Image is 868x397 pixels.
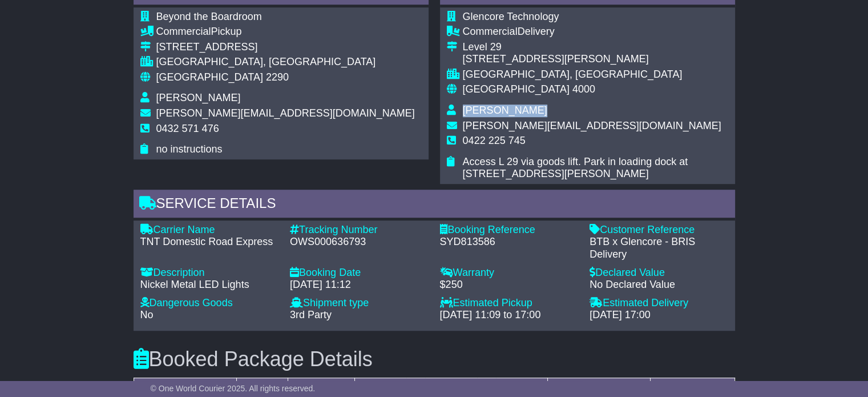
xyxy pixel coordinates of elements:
[140,309,154,320] span: No
[440,236,579,248] div: SYD813586
[290,297,429,310] div: Shipment type
[140,224,279,236] div: Carrier Name
[156,56,415,69] div: [GEOGRAPHIC_DATA], [GEOGRAPHIC_DATA]
[590,279,728,291] div: No Declared Value
[140,297,279,310] div: Dangerous Goods
[440,297,579,310] div: Estimated Pickup
[266,71,289,83] span: 2290
[463,120,721,131] span: [PERSON_NAME][EMAIL_ADDRESS][DOMAIN_NAME]
[440,309,579,322] div: [DATE] 11:09 to 17:00
[290,236,429,248] div: OWS000636793
[463,53,728,66] div: [STREET_ADDRESS][PERSON_NAME]
[463,69,728,81] div: [GEOGRAPHIC_DATA], [GEOGRAPHIC_DATA]
[290,309,332,320] span: 3rd Party
[156,11,262,22] span: Beyond the Boardroom
[290,224,429,236] div: Tracking Number
[140,279,279,291] div: Nickel Metal LED Lights
[463,11,559,22] span: Glencore Technology
[134,190,735,220] div: Service Details
[463,105,547,116] span: [PERSON_NAME]
[290,279,429,291] div: [DATE] 11:12
[156,107,415,119] span: [PERSON_NAME][EMAIL_ADDRESS][DOMAIN_NAME]
[463,41,728,54] div: Level 29
[440,279,579,291] div: $250
[590,267,728,279] div: Declared Value
[463,135,526,146] span: 0422 225 745
[156,143,223,155] span: no instructions
[463,83,570,95] span: [GEOGRAPHIC_DATA]
[590,224,728,236] div: Customer Reference
[290,267,429,279] div: Booking Date
[134,348,735,371] h3: Booked Package Details
[156,92,241,103] span: [PERSON_NAME]
[590,297,728,310] div: Estimated Delivery
[156,26,415,38] div: Pickup
[440,224,579,236] div: Booking Reference
[463,26,518,37] span: Commercial
[156,71,263,83] span: [GEOGRAPHIC_DATA]
[572,83,595,95] span: 4000
[156,26,211,37] span: Commercial
[463,26,728,38] div: Delivery
[151,384,316,393] span: © One World Courier 2025. All rights reserved.
[156,41,415,54] div: [STREET_ADDRESS]
[590,309,728,322] div: [DATE] 17:00
[156,123,219,134] span: 0432 571 476
[140,267,279,279] div: Description
[140,236,279,248] div: TNT Domestic Road Express
[590,236,728,260] div: BTB x Glencore - BRIS Delivery
[440,267,579,279] div: Warranty
[463,156,688,180] span: Access L 29 via goods lift. Park in loading dock at [STREET_ADDRESS][PERSON_NAME]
